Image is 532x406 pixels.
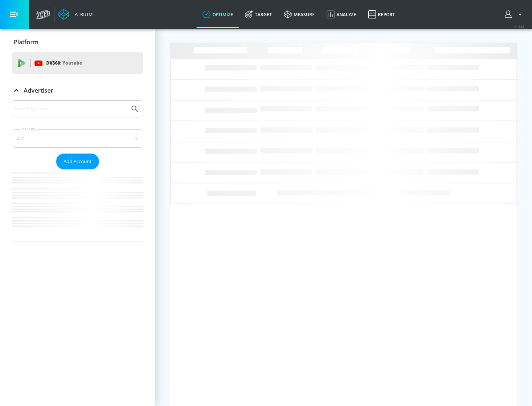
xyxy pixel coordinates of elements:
p: DV360: [46,59,82,67]
nav: list of Advertiser [12,169,143,241]
div: DV360: Youtube [12,52,143,74]
span: v 4.33.5 [514,24,525,28]
a: Report [362,1,401,28]
span: Add Account [64,157,92,166]
label: Sort By [21,127,37,131]
a: Atrium [58,9,93,20]
a: Analyze [321,1,362,28]
div: Advertiser [12,100,143,241]
a: Target [239,1,278,28]
p: Platform [14,38,38,46]
input: Search by name [15,104,127,114]
p: Youtube [62,59,82,67]
p: Advertiser [24,86,53,94]
a: optimize [197,1,239,28]
div: Advertiser [12,80,143,101]
div: Atrium [72,11,93,18]
div: Platform [12,32,143,52]
a: measure [278,1,321,28]
div: A-Z [12,129,143,148]
button: Add Account [56,154,99,169]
